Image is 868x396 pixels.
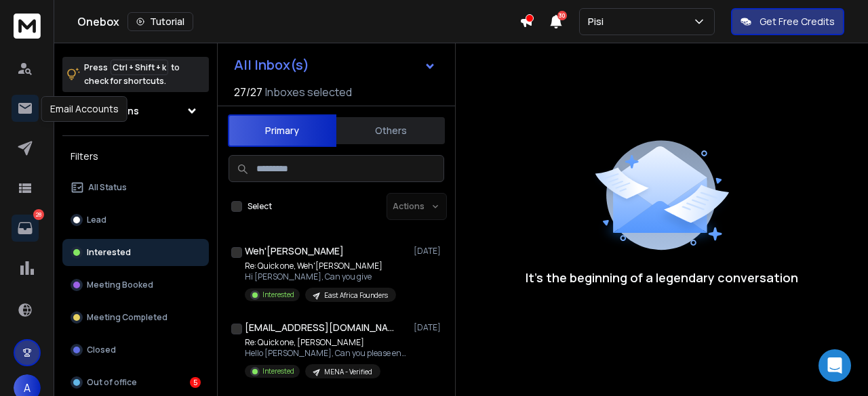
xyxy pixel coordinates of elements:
[248,201,272,212] label: Select
[245,337,408,348] p: Re: Quick one, [PERSON_NAME]
[62,147,209,166] h3: Filters
[262,366,294,376] p: Interested
[759,15,835,28] p: Get Free Credits
[87,215,106,225] p: Lead
[62,206,209,234] button: Lead
[234,84,262,100] span: 27 / 27
[111,60,168,75] span: Ctrl + Shift + k
[588,15,609,28] p: Pisi
[336,116,445,146] button: Others
[731,8,844,35] button: Get Free Credits
[818,349,851,382] div: Open Intercom Messenger
[62,174,209,201] button: All Status
[265,84,352,100] h3: Inboxes selected
[414,322,444,333] p: [DATE]
[190,377,201,388] div: 5
[228,114,336,147] button: Primary
[62,369,209,396] button: Out of office5
[62,304,209,331] button: Meeting Completed
[262,290,294,300] p: Interested
[324,367,372,377] p: MENA - Verified
[87,247,131,258] p: Interested
[33,209,44,220] p: 28
[41,96,127,122] div: Email Accounts
[245,244,344,258] h1: Weh'[PERSON_NAME]
[245,261,396,271] p: Re: Quick one, Weh'[PERSON_NAME]
[62,239,209,266] button: Interested
[245,348,408,359] p: Hello [PERSON_NAME], Can you please ensure
[87,377,137,388] p: Out of office
[84,61,180,88] p: Press to check for shortcuts.
[223,51,447,79] button: All Inbox(s)
[324,290,388,301] p: East Africa Founders
[62,336,209,364] button: Closed
[87,345,116,355] p: Closed
[88,182,127,193] p: All Status
[77,12,519,31] div: Onebox
[87,280,153,290] p: Meeting Booked
[414,246,444,257] p: [DATE]
[245,321,394,334] h1: [EMAIL_ADDRESS][DOMAIN_NAME]
[12,215,39,242] a: 28
[245,271,396,282] p: Hi [PERSON_NAME], Can you give
[526,268,798,287] p: It’s the beginning of a legendary conversation
[234,58,309,72] h1: All Inbox(s)
[62,271,209,299] button: Meeting Booked
[62,97,209,125] button: All Campaigns
[557,11,567,20] span: 30
[127,12,193,31] button: Tutorial
[87,312,167,323] p: Meeting Completed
